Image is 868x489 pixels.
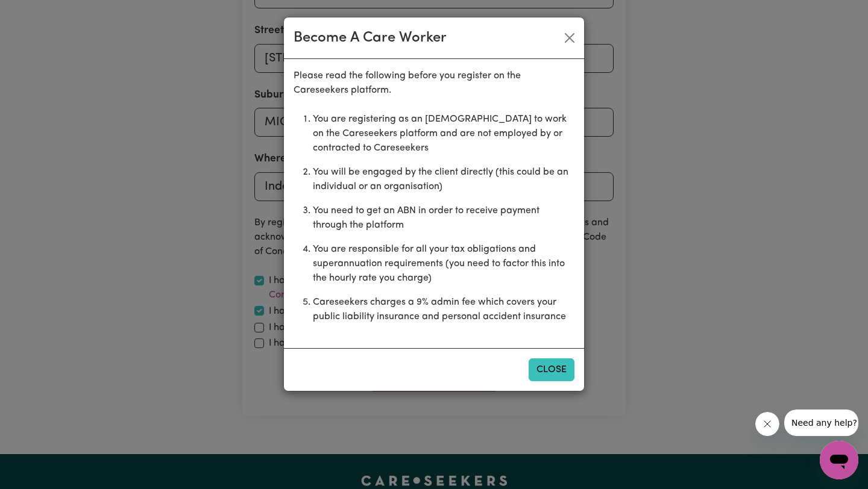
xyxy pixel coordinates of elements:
iframe: Button to launch messaging window [820,441,858,479]
p: Please read the following before you register on the Careseekers platform. [294,69,574,98]
iframe: Close message [755,412,779,436]
div: Become A Care Worker [294,27,447,49]
button: Close [560,28,579,48]
li: You need to get an ABN in order to receive payment through the platform [313,199,574,237]
li: Careseekers charges a 9% admin fee which covers your public liability insurance and personal acci... [313,290,574,329]
li: You are registering as an [DEMOGRAPHIC_DATA] to work on the Careseekers platform and are not empl... [313,107,574,160]
iframe: Message from company [784,410,858,436]
li: You will be engaged by the client directly (this could be an individual or an organisation) [313,160,574,199]
button: Close [529,358,574,381]
li: You are responsible for all your tax obligations and superannuation requirements (you need to fac... [313,237,574,290]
